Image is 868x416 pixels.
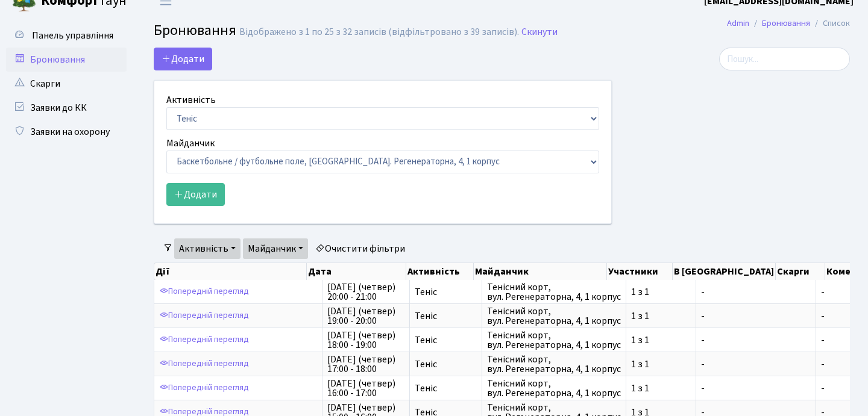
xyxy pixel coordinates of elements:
span: [DATE] (четвер) 20:00 - 21:00 [327,282,404,302]
span: 1 з 1 [631,335,691,345]
span: Теніс [415,335,477,345]
span: 1 з 1 [631,359,691,369]
span: [DATE] (четвер) 18:00 - 19:00 [327,331,404,350]
a: Заявки на охорону [6,120,127,144]
span: 1 з 1 [631,287,691,297]
span: Теніс [415,383,477,393]
span: [DATE] (четвер) 16:00 - 17:00 [327,379,404,398]
a: Попередній перегляд [157,282,252,301]
a: Попередній перегляд [157,379,252,397]
span: - [821,287,863,297]
a: Заявки до КК [6,96,127,120]
span: - [701,335,811,345]
th: Участники [607,263,673,280]
th: Скарги [776,263,825,280]
div: Відображено з 1 по 25 з 32 записів (відфільтровано з 39 записів). [239,26,519,38]
span: Теніс [415,359,477,369]
th: В [GEOGRAPHIC_DATA] [673,263,776,280]
span: - [821,311,863,321]
span: Бронювання [154,20,236,41]
nav: breadcrumb [709,11,868,36]
span: Теніс [415,287,477,297]
a: Admin [727,17,749,29]
th: Майданчик [474,263,607,280]
span: Тенісний корт, вул. Регенераторна, 4, 1 корпус [487,331,621,350]
span: Тенісний корт, вул. Регенераторна, 4, 1 корпус [487,306,621,326]
span: Панель управління [32,29,113,42]
span: Тенісний корт, вул. Регенераторна, 4, 1 корпус [487,379,621,398]
span: - [701,359,811,369]
a: Попередній перегляд [157,331,252,349]
span: 1 з 1 [631,311,691,321]
span: 1 з 1 [631,383,691,393]
label: Активність [166,93,216,107]
a: Панель управління [6,23,127,48]
button: Додати [166,183,225,206]
th: Дата [307,263,406,280]
span: - [821,335,863,345]
span: [DATE] (четвер) 17:00 - 18:00 [327,355,404,374]
span: - [821,383,863,393]
input: Пошук... [719,48,850,70]
span: - [701,311,811,321]
span: - [821,359,863,369]
a: Бронювання [6,48,127,72]
a: Активність [174,238,241,259]
a: Бронювання [762,17,810,29]
a: Попередній перегляд [157,355,252,373]
a: Очистити фільтри [310,238,410,259]
span: Теніс [415,311,477,321]
th: Дії [154,263,307,280]
a: Скинути [521,26,558,38]
a: Скарги [6,72,127,96]
th: Активність [406,263,474,280]
span: [DATE] (четвер) 19:00 - 20:00 [327,306,404,326]
label: Майданчик [166,136,215,151]
li: Список [810,17,850,30]
button: Додати [154,48,212,70]
a: Майданчик [243,238,308,259]
span: - [701,383,811,393]
span: Тенісний корт, вул. Регенераторна, 4, 1 корпус [487,282,621,302]
a: Попередній перегляд [157,306,252,325]
span: - [701,287,811,297]
span: Тенісний корт, вул. Регенераторна, 4, 1 корпус [487,355,621,374]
